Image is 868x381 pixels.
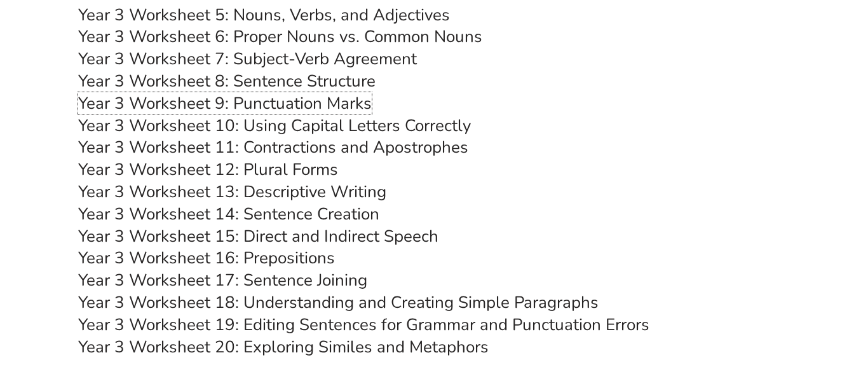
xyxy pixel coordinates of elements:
[78,48,417,70] a: Year 3 Worksheet 7: Subject-Verb Agreement
[78,225,438,247] a: Year 3 Worksheet 15: Direct and Indirect Speech
[78,25,482,48] a: Year 3 Worksheet 6: Proper Nouns vs. Common Nouns
[78,181,386,203] a: Year 3 Worksheet 13: Descriptive Writing
[78,136,468,158] a: Year 3 Worksheet 11: Contractions and Apostrophes
[78,158,338,181] a: Year 3 Worksheet 12: Plural Forms
[78,314,649,336] a: Year 3 Worksheet 19: Editing Sentences for Grammar and Punctuation Errors
[78,203,379,225] a: Year 3 Worksheet 14: Sentence Creation
[78,114,471,137] a: Year 3 Worksheet 10: Using Capital Letters Correctly
[78,4,450,26] a: Year 3 Worksheet 5: Nouns, Verbs, and Adjectives
[78,269,367,291] a: Year 3 Worksheet 17: Sentence Joining
[78,291,599,314] a: Year 3 Worksheet 18: Understanding and Creating Simple Paragraphs
[78,336,489,358] a: Year 3 Worksheet 20: Exploring Similes and Metaphors
[78,247,335,269] a: Year 3 Worksheet 16: Prepositions
[78,70,376,92] a: Year 3 Worksheet 8: Sentence Structure
[657,237,868,381] iframe: Chat Widget
[78,92,372,114] a: Year 3 Worksheet 9: Punctuation Marks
